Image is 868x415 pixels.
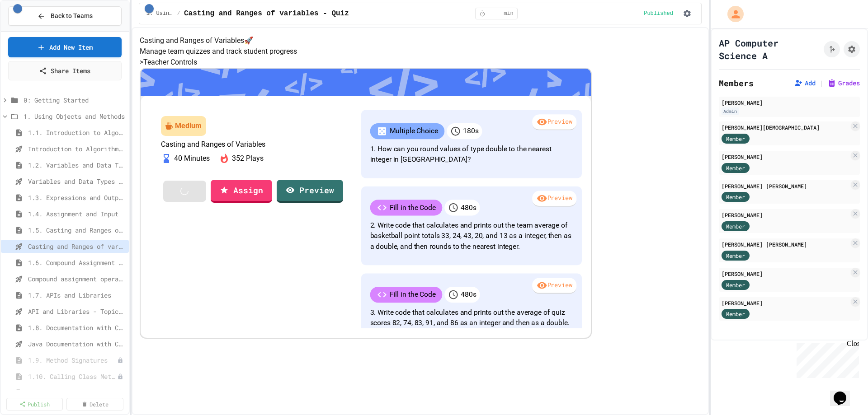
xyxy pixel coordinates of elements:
[644,10,673,17] span: Published
[146,10,174,17] span: 1. Using Objects and Methods
[28,372,117,381] span: 1.10. Calling Class Methods
[389,202,435,213] p: Fill in the Code
[8,61,122,80] a: Share Items
[140,46,701,57] p: Manage team quizzes and track student progress
[726,135,745,143] span: Member
[719,77,754,89] h2: Members
[232,153,264,164] p: 352 Plays
[28,323,125,332] span: 1.8. Documentation with Comments and Preconditions
[726,252,745,260] span: Member
[24,95,125,105] span: 0: Getting Started
[117,373,123,380] div: Unpublished
[177,10,180,17] span: /
[28,160,125,170] span: 1.2. Variables and Data Types
[28,339,125,349] span: Java Documentation with Comments - Topic 1.8
[117,357,123,364] div: Unpublished
[719,37,820,62] h1: AP Computer Science A
[28,128,125,137] span: 1.1. Introduction to Algorithms, Programming, and Compilers
[28,225,125,235] span: 1.5. Casting and Ranges of Values
[722,270,849,278] div: [PERSON_NAME]
[28,290,125,300] span: 1.7. APIs and Libraries
[726,281,745,289] span: Member
[722,211,849,219] div: [PERSON_NAME]
[819,78,824,89] span: |
[722,182,849,190] div: [PERSON_NAME] [PERSON_NAME]
[51,11,93,21] span: Back to Teams
[24,112,125,121] span: 1. Using Objects and Methods
[726,164,745,172] span: Member
[722,153,849,161] div: [PERSON_NAME]
[722,123,849,131] div: [PERSON_NAME][DEMOGRAPHIC_DATA]
[28,258,125,267] span: 1.6. Compound Assignment Operators
[140,35,701,46] h4: Casting and Ranges of Variables 🚀
[726,193,745,201] span: Member
[6,398,63,410] a: Publish
[532,278,576,294] div: Preview
[824,41,840,57] button: Click to see fork details
[844,41,860,57] button: Assignment Settings
[370,307,573,328] p: 3. Write code that calculates and prints out the average of quiz scores 82, 74, 83, 91, and 86 as...
[277,180,343,203] a: Preview
[389,126,438,137] p: Multiple Choice
[28,209,125,219] span: 1.4. Assignment and Input
[370,220,573,252] p: 2. Write code that calculates and prints out the team average of basketball point totals 33, 24, ...
[722,299,849,307] div: [PERSON_NAME]
[793,340,859,378] iframe: chat widget
[722,107,739,115] div: Admin
[718,4,746,24] div: My Account
[161,140,344,149] p: Casting and Ranges of Variables
[28,177,125,186] span: Variables and Data Types - Quiz
[830,379,859,406] iframe: chat widget
[28,355,117,365] span: 1.9. Method Signatures
[461,202,476,213] p: 480 s
[140,57,701,68] h5: > Teacher Controls
[28,388,117,397] span: 1.11. Using the Math Class
[389,289,435,300] p: Fill in the Code
[722,240,849,248] div: [PERSON_NAME] [PERSON_NAME]
[28,144,125,154] span: Introduction to Algorithms, Programming, and Compilers
[28,242,125,251] span: Casting and Ranges of variables - Quiz
[532,191,576,207] div: Preview
[722,98,857,107] div: [PERSON_NAME]
[4,4,62,57] div: Chat with us now!Close
[117,390,123,396] div: Unpublished
[794,79,816,88] button: Add
[504,10,514,17] span: min
[827,79,860,88] button: Grades
[532,114,576,131] div: Preview
[644,10,677,17] div: Content is published and visible to students
[463,126,478,137] p: 180 s
[66,398,123,410] a: Delete
[28,274,125,284] span: Compound assignment operators - Quiz
[28,307,125,316] span: API and Libraries - Topic 1.7
[726,222,745,230] span: Member
[461,289,476,300] p: 480 s
[370,144,573,165] p: 1. How can you round values of type double to the nearest integer in [GEOGRAPHIC_DATA]?
[175,121,202,131] div: Medium
[28,193,125,202] span: 1.3. Expressions and Output [New]
[184,8,349,19] span: Casting and Ranges of variables - Quiz
[174,153,210,164] p: 40 Minutes
[211,180,272,203] a: Assign
[726,310,745,318] span: Member
[8,37,122,57] a: Add New Item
